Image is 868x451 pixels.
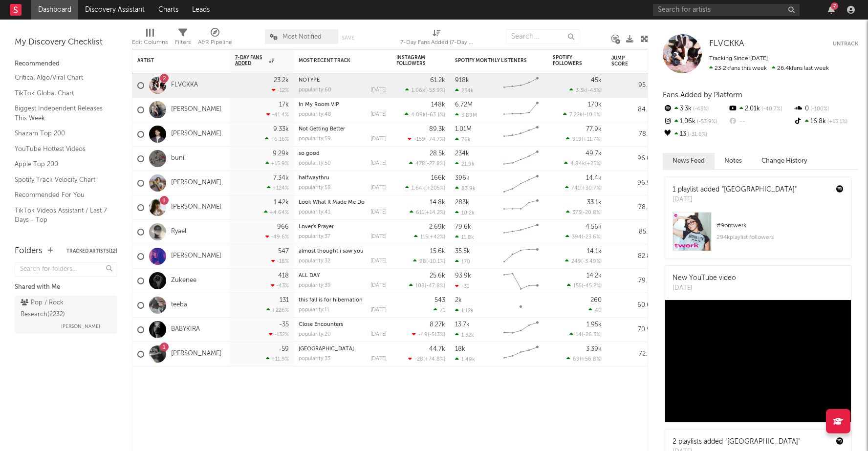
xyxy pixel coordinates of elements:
[299,200,365,205] a: Look What It Made Me Do
[415,283,425,289] span: 108
[586,224,602,230] div: 4.56k
[299,185,331,191] div: popularity: 58
[586,175,602,181] div: 14.4k
[299,151,387,156] div: so good
[455,258,470,265] div: 170
[299,307,329,313] div: popularity: 11
[278,248,289,255] div: 547
[342,35,354,41] button: Save
[793,115,858,128] div: 16.8k
[595,308,602,313] span: 40
[282,34,322,40] span: Most Notified
[413,258,445,264] div: ( )
[499,342,543,366] svg: Chart title
[455,283,469,289] div: -31
[583,210,600,215] span: -20.8 %
[299,346,354,352] a: [GEOGRAPHIC_DATA]
[430,235,444,240] span: +42 %
[499,122,543,147] svg: Chart title
[427,186,444,191] span: +205 %
[427,137,444,142] span: -74.7 %
[586,150,602,157] div: 49.7k
[499,269,543,293] svg: Chart title
[299,322,387,327] div: Close Encounters
[455,175,470,181] div: 396k
[15,245,43,257] div: Folders
[400,24,474,53] div: 7-Day Fans Added (7-Day Fans Added)
[396,55,431,66] div: Instagram Followers
[586,161,600,167] span: +25 %
[272,87,289,93] div: -12 %
[412,88,425,93] span: 1.06k
[15,88,108,99] a: TikTok Global Chart
[611,348,651,360] div: 72.3
[430,248,445,255] div: 15.6k
[588,102,602,108] div: 170k
[499,98,543,122] svg: Chart title
[274,199,289,206] div: 1.42k
[716,232,844,243] div: 294k playlist followers
[586,346,602,352] div: 3.39k
[171,130,221,138] a: [PERSON_NAME]
[499,195,543,220] svg: Chart title
[455,87,474,94] div: 234k
[370,234,387,239] div: [DATE]
[455,273,471,279] div: 93.9k
[15,205,108,225] a: TikTok Videos Assistant / Last 7 Days - Top
[299,234,330,239] div: popularity: 37
[132,24,168,53] div: Edit Columns
[611,153,651,165] div: 96.0
[611,324,651,336] div: 70.9
[171,179,221,187] a: [PERSON_NAME]
[752,153,817,169] button: Change History
[565,234,602,240] div: ( )
[455,102,473,108] div: 6.72M
[66,249,117,254] button: Tracked Artists(12)
[569,331,602,338] div: ( )
[370,161,387,166] div: [DATE]
[566,209,602,215] div: ( )
[565,185,602,191] div: ( )
[427,112,444,118] span: -63.1 %
[299,332,331,337] div: popularity: 20
[591,77,602,84] div: 45k
[663,91,742,99] span: Fans Added by Platform
[455,112,477,118] div: 3.89M
[171,154,186,163] a: bunii
[564,160,602,167] div: ( )
[415,161,425,167] span: 478
[429,126,445,132] div: 89.3k
[455,58,528,64] div: Spotify Monthly Listeners
[455,150,469,157] div: 234k
[299,175,329,181] a: halfwaythru
[175,24,191,53] div: Filters
[833,39,858,49] button: Untrack
[266,111,289,118] div: -41.4 %
[590,297,602,303] div: 260
[132,37,168,48] div: Edit Columns
[370,332,387,337] div: [DATE]
[455,136,471,143] div: 76k
[15,159,108,170] a: Apple Top 200
[405,87,445,93] div: ( )
[171,106,221,114] a: [PERSON_NAME]
[653,4,800,16] input: Search for artists
[271,258,289,264] div: -18 %
[576,332,582,338] span: 14
[299,127,345,132] a: Not Getting Better
[828,6,835,14] button: 7
[299,87,331,93] div: popularity: 60
[273,150,289,157] div: 9.29k
[171,252,221,260] a: [PERSON_NAME]
[429,346,445,352] div: 44.7k
[431,175,445,181] div: 166k
[299,283,331,288] div: popularity: 39
[370,87,387,93] div: [DATE]
[299,102,387,107] div: In My Room VIP
[15,144,108,154] a: YouTube Hottest Videos
[264,209,289,215] div: +4.64 %
[455,126,472,132] div: 1.01M
[430,322,445,328] div: 8.27k
[400,37,474,48] div: 7-Day Fans Added (7-Day Fans Added)
[299,127,387,132] div: Not Getting Better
